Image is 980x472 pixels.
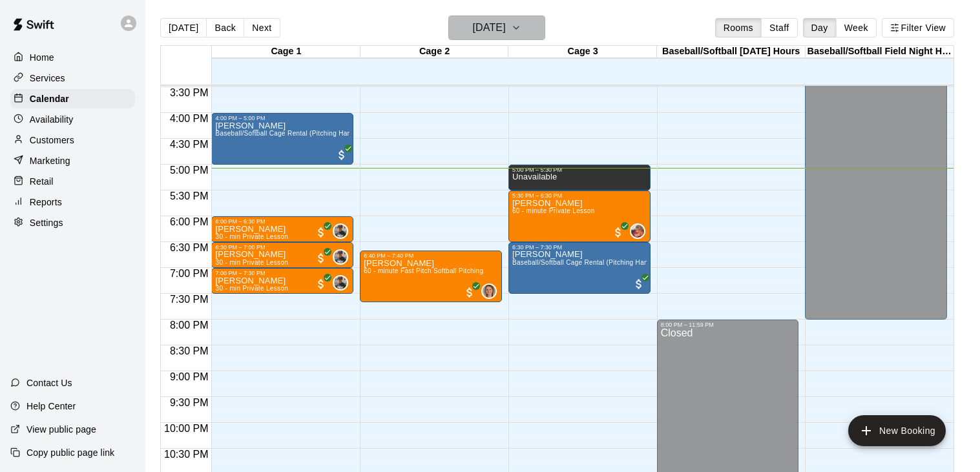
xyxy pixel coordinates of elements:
span: 5:00 PM [167,165,212,176]
p: Reports [30,196,62,209]
span: Baseball/Softball Cage Rental (Pitching Hand-fed Machine) [215,130,397,137]
button: Staff [761,18,798,37]
p: Calendar [30,92,69,105]
div: Alivia Sinnott [481,283,497,299]
span: Rick White [635,223,645,239]
a: Home [10,48,135,67]
div: 5:30 PM – 6:30 PM: RC Rogers [508,190,651,242]
div: 6:30 PM – 7:30 PM: Myles Phillips [508,242,651,294]
div: 4:00 PM – 5:00 PM [215,115,349,121]
a: Calendar [10,89,135,108]
button: Week [836,18,877,37]
button: Next [244,18,280,37]
span: 9:00 PM [167,371,212,382]
span: 5:30 PM [167,190,212,201]
span: 6:30 PM [167,242,212,253]
div: 5:00 PM – 5:30 PM: Unavailable [508,165,651,190]
span: Alivia Sinnott [486,283,497,299]
p: Contact Us [26,376,72,389]
span: 30 - min Private Lesson [215,233,288,240]
span: 9:30 PM [167,397,212,408]
span: 8:00 PM [167,320,212,331]
button: add [848,415,946,446]
div: 6:40 PM – 7:40 PM [364,252,498,259]
span: 10:30 PM [161,449,211,460]
span: Nick Jackson [338,223,348,239]
div: 5:30 PM – 6:30 PM [512,192,647,199]
img: Nick Jackson [334,225,347,238]
img: Nick Jackson [334,276,347,289]
p: Copy public page link [26,446,114,459]
span: All customers have paid [632,278,645,291]
a: Settings [10,213,135,232]
div: Retail [10,172,135,191]
p: Customers [30,134,74,147]
p: Services [30,72,65,85]
img: Rick White [631,225,644,238]
span: 6:00 PM [167,216,212,227]
div: 6:40 PM – 7:40 PM: MyAna Phillips [360,251,502,302]
div: Baseball/Softball [DATE] Hours [657,46,806,58]
span: 7:00 PM [167,268,212,279]
div: 6:30 PM – 7:00 PM: James Comley [211,242,353,268]
div: Cage 2 [360,46,509,58]
div: 4:00 PM – 5:00 PM: Jeff Wachtel [211,113,353,165]
div: Rick White [630,223,645,239]
a: Customers [10,130,135,150]
span: 3:30 PM [167,87,212,98]
p: Settings [30,216,63,229]
span: 4:00 PM [167,113,212,124]
span: 30 - min Private Lesson [215,285,288,292]
h6: [DATE] [472,19,505,37]
div: 8:00 PM – 11:59 PM [661,322,795,328]
a: Reports [10,192,135,212]
span: 60 - minute Fast Pitch Softball Pitching [364,267,483,274]
span: 7:30 PM [167,294,212,305]
a: Availability [10,110,135,129]
div: Nick Jackson [333,249,348,265]
span: Baseball/Softball Cage Rental (Pitching Hand-fed Machine) [512,259,694,266]
div: 5:00 PM – 5:30 PM [512,167,647,173]
div: 7:00 PM – 7:30 PM [215,270,349,276]
span: All customers have paid [463,286,476,299]
span: 30 - min Private Lesson [215,259,288,266]
div: 6:00 PM – 6:30 PM [215,218,349,225]
div: 6:30 PM – 7:30 PM [512,244,647,251]
a: Marketing [10,151,135,170]
div: 6:00 PM – 6:30 PM: James Comley [211,216,353,242]
span: 10:00 PM [161,423,211,434]
img: Alivia Sinnott [483,285,495,298]
div: Nick Jackson [333,223,348,239]
button: Day [803,18,837,37]
div: 6:30 PM – 7:00 PM [215,244,349,251]
p: View public page [26,423,96,436]
button: [DATE] [160,18,207,37]
div: 7:00 PM – 7:30 PM: Sam Timberlake [211,268,353,294]
span: All customers have paid [612,226,625,239]
span: 60 - minute Private Lesson [512,207,595,214]
a: Services [10,68,135,88]
span: All customers have paid [315,252,328,265]
img: Nick Jackson [334,251,347,263]
p: Availability [30,113,74,126]
span: 4:30 PM [167,139,212,150]
div: Nick Jackson [333,275,348,291]
span: 8:30 PM [167,345,212,356]
p: Marketing [30,154,70,167]
button: Back [206,18,244,37]
button: Rooms [715,18,762,37]
div: Cage 3 [508,46,657,58]
p: Retail [30,175,54,188]
span: All customers have paid [315,226,328,239]
div: Cage 1 [212,46,360,58]
button: Filter View [882,18,954,37]
div: Baseball/Softball Field Night Hours [806,46,954,58]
